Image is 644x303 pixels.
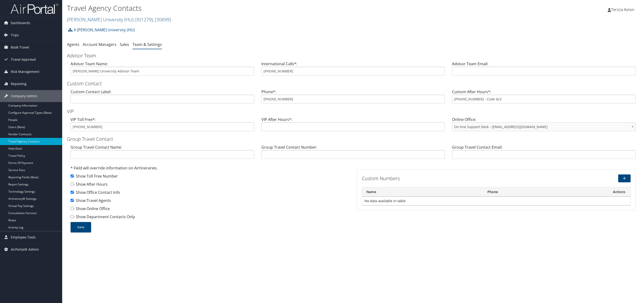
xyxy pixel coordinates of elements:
[67,80,639,87] h3: Custom Contact
[258,117,449,135] div: VIP After Hours*:
[71,181,350,189] div: - Show After Hours
[71,189,350,198] div: - Show Office Contact Info
[67,108,639,115] h3: VIP
[67,144,258,163] div: Group Travel Contact Name:
[67,117,258,135] div: VIP Toll Free*:
[135,16,153,23] span: ( 301279 )
[11,78,27,90] span: Reporting
[67,52,639,59] h3: Advisor Team
[11,66,39,78] span: Risk Management
[83,42,116,47] a: Account Managers
[11,29,19,41] span: Trips
[67,16,171,23] a: [PERSON_NAME] University (HU)
[608,2,639,17] a: Terzza Aston
[67,3,448,13] h1: Travel Agency Contacts
[71,198,350,206] div: - Show Travel Agents
[120,42,129,47] a: Sales
[448,117,639,135] div: Online Office:
[71,222,91,233] button: Save
[448,89,639,107] div: Custom After Hours*:
[258,89,449,107] div: Phone*:
[258,61,449,79] div: International Calls*:
[71,214,350,222] div: - Show Department Contacts Only
[608,187,630,197] th: Actions: activate to sort column ascending
[71,173,350,181] div: - Show Toll Free Number
[448,61,639,79] div: Advisor Team Email:
[11,54,36,65] span: Travel Approval
[11,231,36,243] span: Employee Tools
[67,136,639,142] h3: Group Travel Contact
[483,187,608,197] th: Phone: activate to sort column ascending
[11,41,29,53] span: Book Travel
[362,175,540,182] h3: Custom Numbers
[11,243,39,255] span: AirPortal® Admin
[362,187,483,197] th: Name: activate to sort column descending
[67,61,258,79] div: Advisor Team Name:
[74,25,135,35] a: [PERSON_NAME] University (HU)
[153,16,171,23] span: , [ 30699 ]
[67,42,79,47] a: Agents
[611,7,634,12] span: Terzza Aston
[258,144,449,163] div: Group Travel Contact Number:
[132,42,162,47] a: Team & Settings
[71,165,350,173] div: * Field will override information on Airtineraries.
[448,144,639,163] div: Group Travel Contact Email:
[67,89,258,107] div: Custom Contact Label:
[11,90,37,102] span: Company Admin
[11,17,30,29] span: Dashboards
[71,206,350,214] div: - Show Online Office
[11,3,58,14] img: airportal-logo.png
[362,197,631,205] td: No data available in table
